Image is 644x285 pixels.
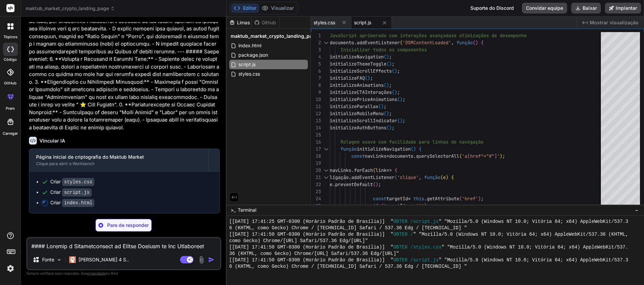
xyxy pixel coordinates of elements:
span: === [405,203,413,209]
span: ( [397,96,400,102]
span: initializeParallax [330,103,378,109]
span: /styles.css [410,244,441,251]
span: 'clique' [397,174,419,180]
span: ; [389,54,392,60]
span: ) [478,196,481,202]
span: initializeScrollIndicator [330,118,397,124]
font: Criar [50,189,61,195]
span: ) [389,125,392,131]
button: Implantar [605,3,641,14]
span: { [394,167,397,173]
label: Tópicos [3,34,18,40]
font: maktub_market_crypto_landing_page [26,5,109,12]
span: ; [403,96,405,102]
span: ; [392,61,394,67]
span: initializeThemeToggle [330,61,386,67]
span: navLinks [330,167,351,173]
span: e [443,174,446,180]
span: OBTER [393,218,408,225]
span: privacidade [87,271,106,275]
span: initializePriceAnimations [330,96,397,102]
span: href^="#" [470,153,494,159]
span: [[DATE] 17:41:25 GMT-0300 (Horário Padrão de Brasília)] " [229,218,393,225]
span: ( [378,103,381,109]
span: { [481,40,484,46]
span: 6 (KHTML, como Gecko) Chrome / [TECHNICAL_ID] Safari / 537.36 Edg / [TECHNICAL_ID] " [229,225,467,231]
span: , [419,174,421,180]
font: Criar [50,200,61,205]
span: ; [389,110,392,116]
div: 24 [311,195,321,202]
button: Editor [231,3,259,13]
span: ; [397,68,400,74]
span: targetId [384,203,405,209]
span: initializeMobileMenu [330,110,384,116]
font: Github [262,19,276,26]
span: [[DATE] 17:41:50 GMT-0300 (Horário Padrão de Brasília)] " [229,257,393,263]
span: . [424,196,427,202]
span: getAttribute [427,196,459,202]
span: ; [502,153,505,159]
div: 22 [311,181,321,188]
span: index.html [238,42,262,50]
span: if [373,203,378,209]
div: 4 [311,53,321,60]
div: 21 [311,174,321,181]
span: { [451,174,454,180]
span: ( [411,146,413,152]
span: " "Mozilla/5.0 (Windows NT 10.0; Vitória 64; x64) AppleWebKit/537.36 (KHTML, [413,231,628,238]
button: − [634,205,640,215]
span: forEach [354,167,373,173]
span: { [419,146,421,152]
div: 23 [311,188,321,195]
span: ; [392,125,394,131]
span: initializeAnimations [330,82,384,88]
span: ; [378,181,381,187]
span: ; [384,103,386,109]
span: ( [397,118,400,124]
span: documento [389,153,413,159]
span: styles.css [314,19,335,26]
div: 8 [311,82,321,89]
label: Carregar [3,131,18,136]
div: 17 [311,146,321,153]
span: initializeNavigation [357,146,411,152]
span: . [413,153,416,159]
span: initializeCTAInterações [330,89,392,95]
span: preventDefault [335,181,373,187]
div: 9 [311,89,321,96]
span: " "Mozilla/5.0 (Windows NT 10.0; Vitória 64; x64) AppleWebKit/537.3 [439,218,628,225]
div: 7 [311,75,321,82]
font: [PERSON_NAME] 4 S.. [79,257,129,262]
div: 2 [311,39,321,46]
span: ) [446,174,448,180]
span: ( [373,181,376,187]
span: [[DATE] 17:41:50 GMT-0300 (Horário Padrão de Brasília)] " [229,244,393,251]
span: ( [394,174,397,180]
code: script.js [62,188,92,197]
font: Editor [243,5,256,11]
div: 10 [311,96,321,103]
p: Pare de responder [107,222,149,229]
span: ] [494,153,497,159]
span: , [451,40,454,46]
span: '#') [416,203,427,209]
span: this [413,196,424,202]
span: documento [330,40,354,46]
div: 14 [311,124,321,131]
img: Claude 4 Soneto [69,256,76,263]
span: initializeScrollEffects [330,68,392,74]
div: 25 [311,202,321,209]
span: addEventListener [351,174,394,180]
span: ; [448,203,451,209]
img: Configurações [5,263,16,274]
div: Suporte do Discord [466,3,518,14]
div: 20 [311,167,321,174]
span: − [635,207,639,213]
span: ) [413,146,416,152]
label: código [4,57,17,62]
div: 15 [311,131,321,138]
span: = [386,153,389,159]
div: Click to collapse the range. [322,39,330,46]
span: função [457,40,473,46]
